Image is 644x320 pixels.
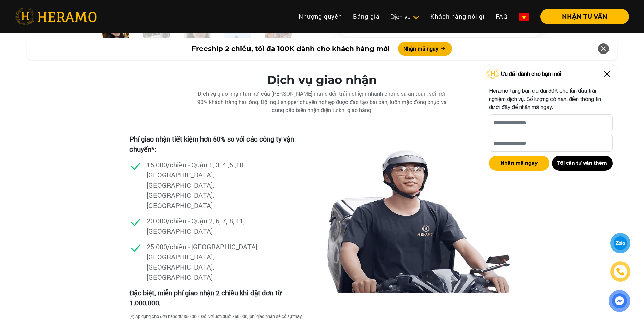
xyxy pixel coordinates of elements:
[147,216,262,236] p: 20.000/chiều - Quận 2, 6, 7, 8, 11, [GEOGRAPHIC_DATA]
[187,90,457,114] div: Dịch vụ giao nhận tận nơi của [PERSON_NAME] mang đến trải nghiệm nhanh chóng và an toàn, với hơn ...
[412,14,420,21] img: subToggleIcon
[192,44,390,54] span: Freeship 2 chiều, tối đa 100K dành cho khách hàng mới
[129,287,303,308] p: Đặc biệt, miễn phí giao nhận 2 chiều khi đặt đơn từ 1.000.000.
[425,9,490,24] a: Khách hàng nói gì
[501,70,562,78] span: Ưu đãi dành cho bạn mới
[322,128,515,293] img: Heramo ve sinh giat hap giay giao nhan tan noi HCM
[602,69,613,80] img: Close
[519,13,529,21] img: vn-flag.png
[390,12,420,21] div: Dịch vụ
[184,20,211,47] img: HP3.jpg
[398,42,452,56] button: Nhận mã ngay
[15,8,97,25] img: heramo-logo.png
[129,241,142,254] img: checked.svg
[490,9,513,24] a: FAQ
[616,266,625,277] img: phone-icon
[147,159,262,210] p: 15.000/chiều - Quận 1, 3, 4 ,5 ,10, [GEOGRAPHIC_DATA], [GEOGRAPHIC_DATA], [GEOGRAPHIC_DATA], [GEO...
[129,134,303,154] p: Phí giao nhận tiết kiệm hơn 50% so với các công ty vận chuyển*:
[611,262,630,281] a: phone-icon
[143,20,170,47] img: DC2.jpg
[535,14,629,20] a: NHẬN TƯ VẤN
[552,156,613,171] button: Tôi cần tư vấn thêm
[102,20,129,47] img: DC1.jpg
[486,69,499,79] img: Logo
[540,9,629,24] button: NHẬN TƯ VẤN
[348,9,385,24] a: Bảng giá
[489,156,549,171] button: Nhận mã ngay
[147,241,262,282] p: 25.000/chiều - [GEOGRAPHIC_DATA], [GEOGRAPHIC_DATA], [GEOGRAPHIC_DATA], [GEOGRAPHIC_DATA]
[265,20,292,47] img: DC5.jpg
[129,159,142,172] img: checked.svg
[489,87,613,111] p: Heramo tặng bạn ưu đãi 30K cho lần đầu trải nghiệm dịch vụ. Số lượng có hạn, điền thông tin dưới ...
[293,9,348,24] a: Nhượng quyền
[129,216,142,228] img: checked.svg
[224,20,251,47] img: DC4.jpg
